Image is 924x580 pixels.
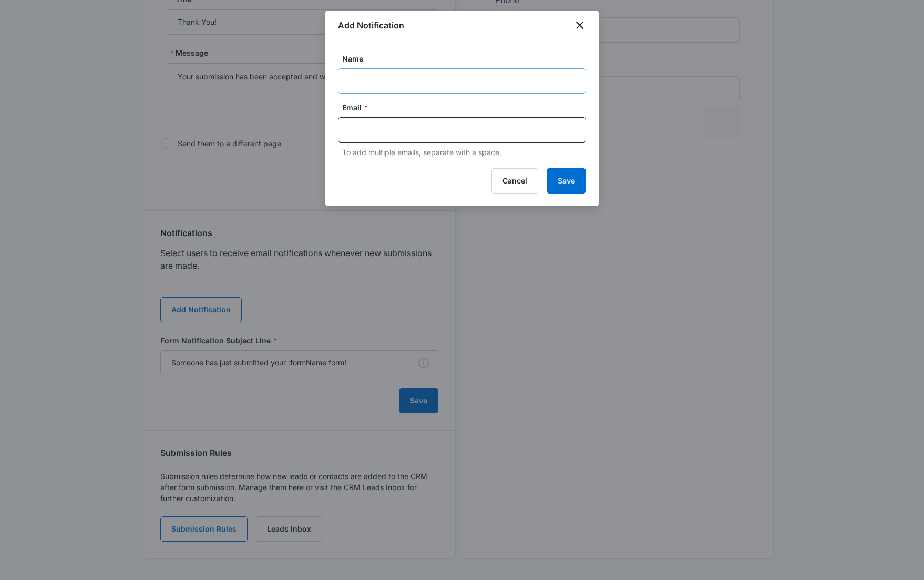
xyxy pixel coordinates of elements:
[547,168,586,194] button: Save
[342,53,590,64] label: Name
[338,19,404,32] h1: Add Notification
[342,147,586,158] p: To add multiple emails, separate with a space.
[573,19,586,32] button: close
[7,279,33,288] span: Submit
[342,102,590,113] label: Email
[491,168,538,194] button: Cancel
[208,268,342,299] iframe: reCAPTCHA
